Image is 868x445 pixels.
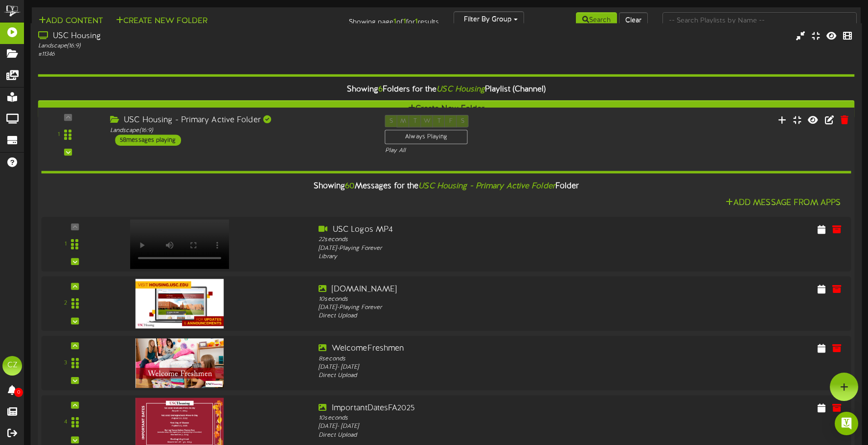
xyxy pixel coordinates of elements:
[319,414,641,423] div: 10 seconds
[385,130,468,144] div: Always Playing
[14,388,23,397] span: 0
[307,11,446,28] div: Showing page of for results
[378,85,383,94] span: 6
[345,182,354,191] span: 60
[38,42,370,50] div: Landscape ( 16:9 )
[319,355,641,363] div: 8 seconds
[30,79,862,100] div: Showing Folders for the Playlist (Channel)
[136,279,224,328] img: f178b5d0-1b16-4a8b-8848-1ec877d34465.jpg
[2,356,22,376] div: CZ
[436,85,484,94] i: USC Housing
[385,147,576,155] div: Play All
[319,295,641,303] div: 10 seconds
[319,423,641,431] div: [DATE] - [DATE]
[454,11,524,28] button: Filter By Group
[415,18,418,26] strong: 1
[319,431,641,439] div: Direct Upload
[38,50,370,59] div: # 11346
[115,134,181,145] div: 58 messages playing
[403,18,406,26] strong: 1
[38,31,370,42] div: USC Housing
[319,224,641,236] div: USC Logos MP4
[319,343,641,355] div: WelcomeFreshmen
[110,115,370,126] div: USC Housing - Primary Active Folder
[319,253,641,261] div: Library
[110,126,370,134] div: Landscape ( 16:9 )
[319,363,641,371] div: [DATE] - [DATE]
[619,12,648,29] button: Clear
[662,12,857,29] input: -- Search Playlists by Name --
[319,236,641,244] div: 22 seconds
[393,18,396,26] strong: 1
[319,372,641,380] div: Direct Upload
[576,12,617,29] button: Search
[723,197,844,209] button: Add Message From Apps
[319,244,641,252] div: [DATE] - Playing Forever
[136,338,224,388] img: 35e477e3-1c49-4852-8431-9ffba193bee4.jpg
[418,182,555,191] i: USC Housing - Primary Active Folder
[34,176,859,197] div: Showing Messages for the Folder
[36,15,106,27] button: Add Content
[38,100,855,118] button: Create New Folder
[319,402,641,414] div: ImportantDatesFA2025
[319,304,641,312] div: [DATE] - Playing Forever
[319,284,641,295] div: [DOMAIN_NAME]
[113,15,210,27] button: Create New Folder
[835,412,858,435] div: Open Intercom Messenger
[319,312,641,320] div: Direct Upload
